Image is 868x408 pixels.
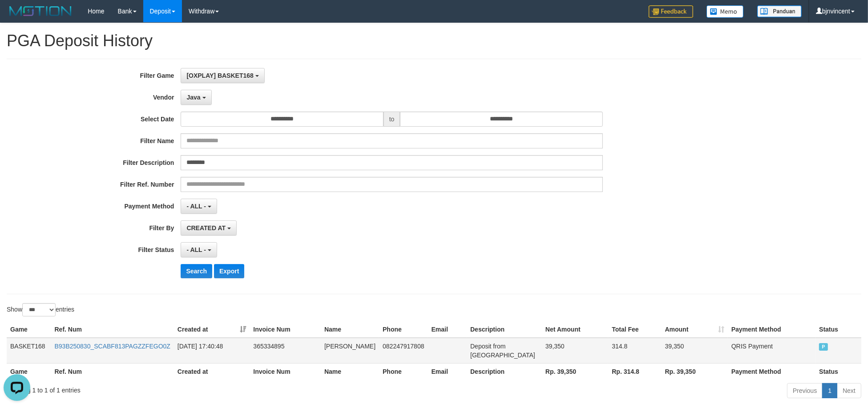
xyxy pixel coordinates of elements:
button: CREATED AT [181,220,237,236]
td: [PERSON_NAME] [321,338,379,364]
a: Previous [787,383,823,398]
span: [OXPLAY] BASKET168 [186,72,253,79]
th: Status [816,363,861,380]
th: Email [428,363,467,380]
img: panduan.png [757,5,802,17]
td: 39,350 [542,338,608,364]
th: Net Amount [542,321,608,338]
th: Invoice Num [250,321,321,338]
th: Payment Method [728,363,816,380]
th: Invoice Num [250,363,321,380]
th: Game [7,321,51,338]
th: Ref. Num [51,363,174,380]
img: Button%20Memo.svg [707,5,744,18]
span: to [384,112,400,127]
button: [OXPLAY] BASKET168 [181,68,264,83]
label: Show entries [7,303,74,316]
th: Amount: activate to sort column ascending [662,321,728,338]
th: Rp. 39,350 [662,363,728,380]
td: Deposit from [GEOGRAPHIC_DATA] [467,338,542,364]
th: Description [467,363,542,380]
th: Phone [379,363,428,380]
th: Email [428,321,467,338]
select: Showentries [22,303,56,316]
th: Phone [379,321,428,338]
h1: PGA Deposit History [7,32,861,50]
div: Showing 1 to 1 of 1 entries [7,382,355,395]
th: Name [321,321,379,338]
button: Search [181,264,212,278]
span: CREATED AT [186,224,226,232]
th: Total Fee [608,321,661,338]
span: PAID [819,343,828,351]
td: 314.8 [608,338,661,364]
button: Open LiveChat chat widget [4,4,30,30]
button: - ALL - [181,242,217,257]
button: - ALL - [181,199,217,214]
th: Ref. Num [51,321,174,338]
th: Created at [174,363,250,380]
td: 39,350 [662,338,728,364]
span: - ALL - [186,203,206,210]
th: Rp. 39,350 [542,363,608,380]
th: Description [467,321,542,338]
a: B93B250830_SCABF813PAGZZFEGO0Z [55,343,170,350]
button: Java [181,90,211,105]
button: Export [214,264,244,278]
td: BASKET168 [7,338,51,364]
img: MOTION_logo.png [7,4,74,18]
th: Payment Method [728,321,816,338]
td: [DATE] 17:40:48 [174,338,250,364]
th: Rp. 314.8 [608,363,661,380]
th: Created at: activate to sort column ascending [174,321,250,338]
th: Name [321,363,379,380]
span: - ALL - [186,246,206,253]
th: Game [7,363,51,380]
td: 082247917808 [379,338,428,364]
td: QRIS Payment [728,338,816,364]
img: Feedback.jpg [649,5,693,18]
a: 1 [822,383,837,398]
span: Java [186,94,200,101]
th: Status [816,321,861,338]
td: 365334895 [250,338,321,364]
a: Next [837,383,861,398]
